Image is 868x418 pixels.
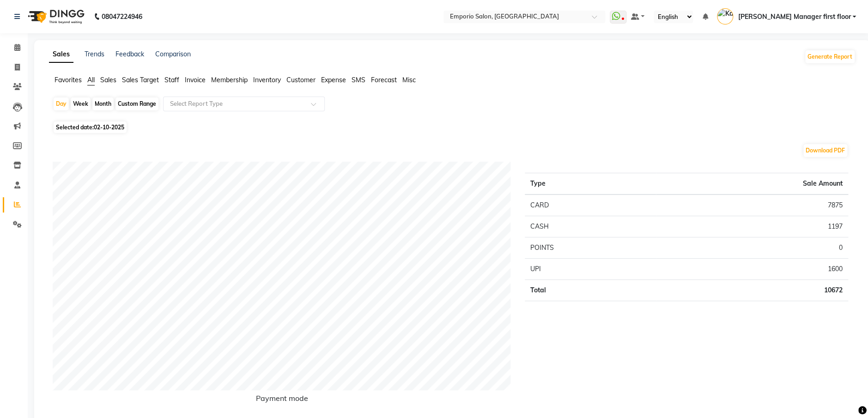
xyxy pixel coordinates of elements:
[71,97,91,110] div: Week
[525,194,656,216] td: CARD
[53,394,511,406] h6: Payment mode
[211,76,248,84] span: Membership
[115,97,158,110] div: Custom Range
[656,216,848,237] td: 1197
[352,76,365,84] span: SMS
[94,124,124,131] span: 02-10-2025
[49,46,73,63] a: Sales
[100,76,116,84] span: Sales
[656,194,848,216] td: 7875
[656,237,848,259] td: 0
[253,76,281,84] span: Inventory
[54,121,127,133] span: Selected date:
[805,50,855,63] button: Generate Report
[24,4,87,30] img: logo
[525,216,656,237] td: CASH
[656,280,848,301] td: 10672
[402,76,416,84] span: Misc
[87,76,95,84] span: All
[54,97,69,110] div: Day
[102,4,142,30] b: 08047224946
[803,144,847,157] button: Download PDF
[122,76,159,84] span: Sales Target
[185,76,206,84] span: Invoice
[164,76,179,84] span: Staff
[717,8,733,24] img: Kanika Manager first floor
[525,237,656,259] td: POINTS
[525,280,656,301] td: Total
[656,259,848,280] td: 1600
[286,76,316,84] span: Customer
[55,76,82,84] span: Favorites
[525,259,656,280] td: UPI
[115,50,144,58] a: Feedback
[656,173,848,195] th: Sale Amount
[371,76,397,84] span: Forecast
[738,12,850,22] span: [PERSON_NAME] Manager first floor
[525,173,656,195] th: Type
[85,50,104,58] a: Trends
[321,76,346,84] span: Expense
[92,97,114,110] div: Month
[155,50,191,58] a: Comparison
